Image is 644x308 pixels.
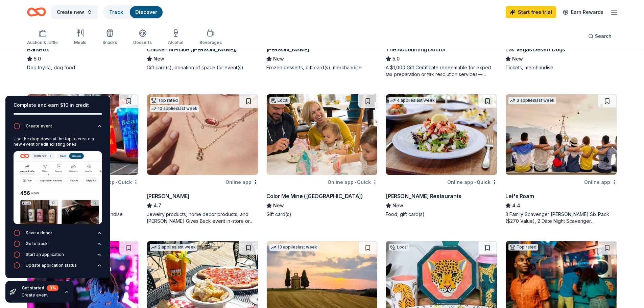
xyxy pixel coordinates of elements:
[199,26,222,49] button: Beverages
[147,192,190,200] div: [PERSON_NAME]
[26,252,64,257] div: Start an application
[14,151,102,224] img: Create
[27,26,58,49] button: Auction & raffle
[168,26,183,49] button: Alcohol
[51,5,98,19] button: Create new
[386,211,497,218] div: Food, gift card(s)
[27,45,49,53] div: BarkBox
[135,9,157,15] a: Discover
[386,94,497,218] a: Image for Cameron Mitchell Restaurants4 applieslast weekOnline app•Quick[PERSON_NAME] Restaurants...
[269,97,290,104] div: Local
[505,211,617,224] div: 3 Family Scavenger [PERSON_NAME] Six Pack ($270 Value), 2 Date Night Scavenger [PERSON_NAME] Two ...
[102,40,117,45] div: Snacks
[225,178,258,186] div: Online app
[133,26,152,49] button: Desserts
[389,97,436,104] div: 4 applies last week
[505,94,617,224] a: Image for Let's Roam3 applieslast weekOnline appLet's Roam4.43 Family Scavenger [PERSON_NAME] Six...
[14,101,102,109] div: Complete and earn $10 in credit
[14,134,102,230] div: Create event
[474,180,476,185] span: •
[22,292,58,298] div: Create event
[116,180,117,185] span: •
[266,45,309,53] div: [PERSON_NAME]
[57,8,84,16] span: Create new
[266,64,378,71] div: Frozen desserts, gift card(s), merchandise
[14,262,102,273] button: Update application status
[153,202,161,210] span: 4.7
[74,40,86,45] div: Meals
[512,202,520,210] span: 4.4
[14,240,102,251] button: Go to track
[266,94,378,218] a: Image for Color Me Mine (Las Vegas)LocalOnline app•QuickColor Me Mine ([GEOGRAPHIC_DATA])NewGift ...
[447,178,497,186] div: Online app Quick
[22,285,58,291] div: Get started
[508,244,538,251] div: Top rated
[147,45,237,53] div: Chicken N Pickle ([PERSON_NAME])
[147,64,258,71] div: Gift card(s), donation of space for event(s)
[386,94,497,175] img: Image for Cameron Mitchell Restaurants
[386,64,497,78] div: A $1,000 Gift Certificate redeemable for expert tax preparation or tax resolution services—recipi...
[505,64,617,71] div: Tickets, merchandise
[512,55,523,63] span: New
[150,244,197,251] div: 2 applies last week
[14,136,102,147] div: Use the drop down at the top to create a new event or edit existing ones.
[47,285,58,291] div: 0 %
[147,94,258,175] img: Image for Kendra Scott
[26,263,77,268] div: Update application status
[199,40,222,45] div: Beverages
[505,45,565,53] div: Las Vegas Desert Dogs
[505,192,534,200] div: Let's Roam
[508,97,556,104] div: 3 applies last week
[595,32,612,40] span: Search
[266,192,363,200] div: Color Me Mine ([GEOGRAPHIC_DATA])
[26,230,52,236] div: Save a donor
[355,180,356,185] span: •
[273,55,284,63] span: New
[389,244,409,251] div: Local
[584,178,617,186] div: Online app
[14,251,102,262] button: Start an application
[150,105,199,112] div: 10 applies last week
[133,40,152,45] div: Desserts
[14,123,102,134] button: Create event
[273,202,284,210] span: New
[386,45,446,53] div: The Accounting Doctor
[583,29,617,43] button: Search
[267,94,378,175] img: Image for Color Me Mine (Las Vegas)
[27,4,46,20] a: Home
[168,40,183,45] div: Alcohol
[34,55,41,63] span: 5.0
[74,26,86,49] button: Meals
[147,211,258,224] div: Jewelry products, home decor products, and [PERSON_NAME] Gives Back event in-store or online (or ...
[392,55,400,63] span: 5.0
[150,97,179,104] div: Top rated
[147,94,258,224] a: Image for Kendra ScottTop rated10 applieslast weekOnline app[PERSON_NAME]4.7Jewelry products, hom...
[386,192,461,200] div: [PERSON_NAME] Restaurants
[153,55,164,63] span: New
[27,40,58,45] div: Auction & raffle
[103,5,163,19] button: TrackDiscover
[26,241,48,246] div: Go to track
[328,178,378,186] div: Online app Quick
[102,26,117,49] button: Snacks
[506,6,556,18] a: Start free trial
[266,211,378,218] div: Gift card(s)
[506,94,617,175] img: Image for Let's Roam
[109,9,123,15] a: Track
[559,6,607,18] a: Earn Rewards
[27,64,139,71] div: Dog toy(s), dog food
[392,202,403,210] span: New
[14,230,102,240] button: Save a donor
[26,123,52,129] div: Create event
[269,244,318,251] div: 13 applies last week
